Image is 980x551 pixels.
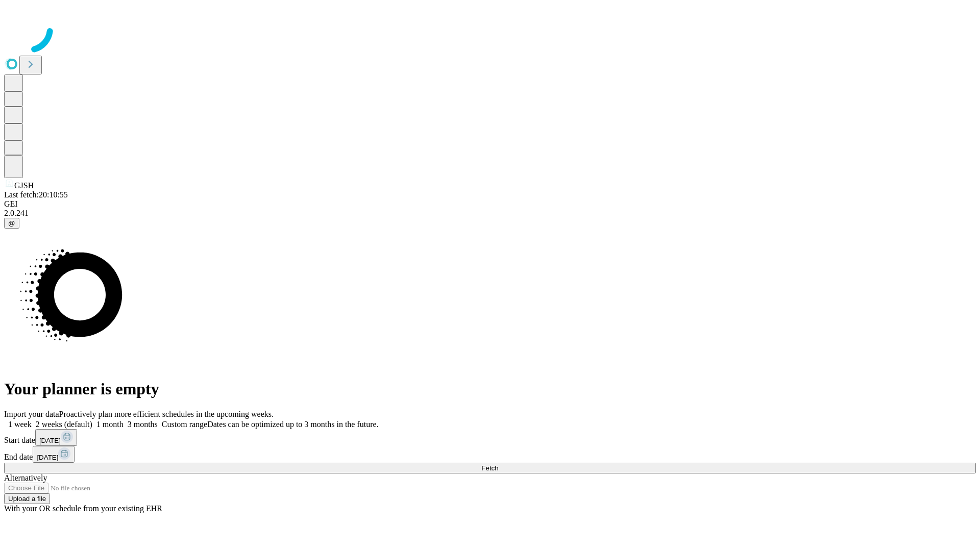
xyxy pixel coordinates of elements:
[39,437,61,444] span: [DATE]
[35,429,77,446] button: [DATE]
[4,463,976,473] button: Fetch
[4,190,68,199] span: Last fetch: 20:10:55
[4,209,976,218] div: 2.0.241
[37,454,58,461] span: [DATE]
[128,420,158,429] span: 3 months
[4,473,47,482] span: Alternatively
[96,420,124,429] span: 1 month
[4,446,976,463] div: End date
[8,219,15,227] span: @
[4,199,976,209] div: GEI
[4,493,50,504] button: Upload a file
[4,429,976,446] div: Start date
[481,464,498,472] span: Fetch
[162,420,207,429] span: Custom range
[4,218,19,229] button: @
[36,420,92,429] span: 2 weeks (default)
[8,420,32,429] span: 1 week
[4,410,59,418] span: Import your data
[4,380,976,398] h1: Your planner is empty
[33,446,75,463] button: [DATE]
[207,420,378,429] span: Dates can be optimized up to 3 months in the future.
[59,410,274,418] span: Proactively plan more efficient schedules in the upcoming weeks.
[14,181,34,190] span: GJSH
[4,504,162,513] span: With your OR schedule from your existing EHR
